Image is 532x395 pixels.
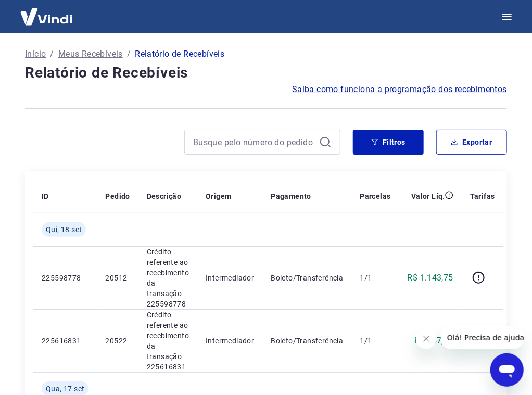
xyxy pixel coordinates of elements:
p: Pedido [105,191,130,201]
p: R$ 1.143,75 [408,272,453,284]
h4: Relatório de Recebíveis [25,62,507,83]
p: Origem [206,191,231,201]
iframe: Fechar mensagem [416,328,437,349]
span: Olá! Precisa de ajuda? [6,7,87,16]
p: Boleto/Transferência [271,273,343,283]
span: Qui, 18 set [46,224,82,235]
p: / [127,48,131,60]
span: Qua, 17 set [46,384,84,394]
p: Descrição [147,191,182,201]
p: Pagamento [271,191,311,201]
p: 20522 [105,336,130,346]
p: ID [42,191,49,201]
p: 1/1 [360,273,390,283]
iframe: Mensagem da empresa [441,326,524,349]
p: Parcelas [360,191,390,201]
a: Meus Recebíveis [58,48,123,60]
iframe: Botão para abrir a janela de mensagens [490,353,524,387]
p: Relatório de Recebíveis [135,48,224,60]
a: Início [25,48,46,60]
button: Filtros [353,130,424,155]
p: 20512 [105,273,130,283]
p: Crédito referente ao recebimento da transação 225616831 [147,310,189,372]
p: R$ 457,68 [414,335,453,347]
p: Boleto/Transferência [271,336,343,346]
p: Valor Líq. [411,191,445,201]
a: Saiba como funciona a programação dos recebimentos [292,83,507,96]
p: Intermediador [206,336,254,346]
img: Vindi [12,1,80,32]
p: 225598778 [42,273,88,283]
p: 225616831 [42,336,88,346]
p: 1/1 [360,336,390,346]
input: Busque pelo número do pedido [193,134,315,150]
p: / [50,48,54,60]
p: Crédito referente ao recebimento da transação 225598778 [147,247,189,309]
button: Exportar [436,130,507,155]
p: Intermediador [206,273,254,283]
p: Tarifas [470,191,495,201]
